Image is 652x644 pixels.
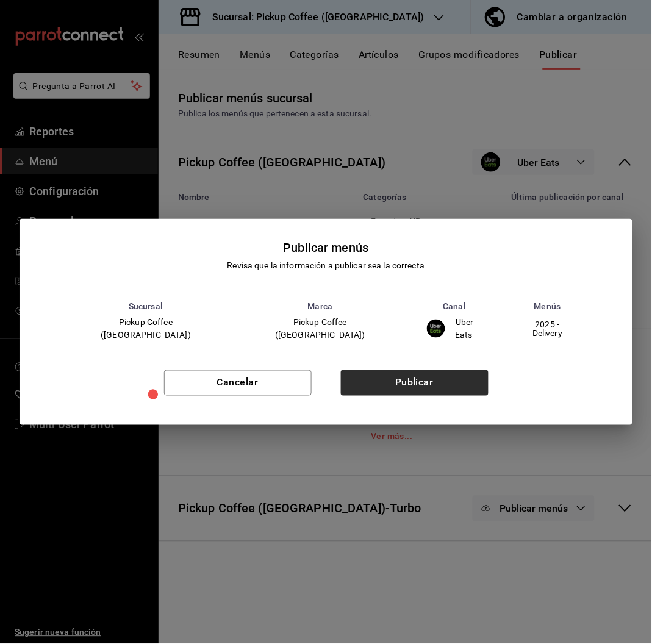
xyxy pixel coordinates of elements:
[164,370,312,396] button: Cancelar
[233,301,407,311] th: Marca
[407,301,502,311] th: Canal
[233,311,407,345] td: Pickup Coffee ([GEOGRAPHIC_DATA])
[427,316,482,340] div: Uber Eats
[59,301,233,311] th: Sucursal
[284,238,369,257] div: Publicar menús
[227,259,425,272] div: Revisa que la información a publicar sea la correcta
[341,370,489,396] button: Publicar
[59,311,233,345] td: Pickup Coffee ([GEOGRAPHIC_DATA])
[522,320,573,337] span: 2025 - Delivery
[502,301,593,311] th: Menús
